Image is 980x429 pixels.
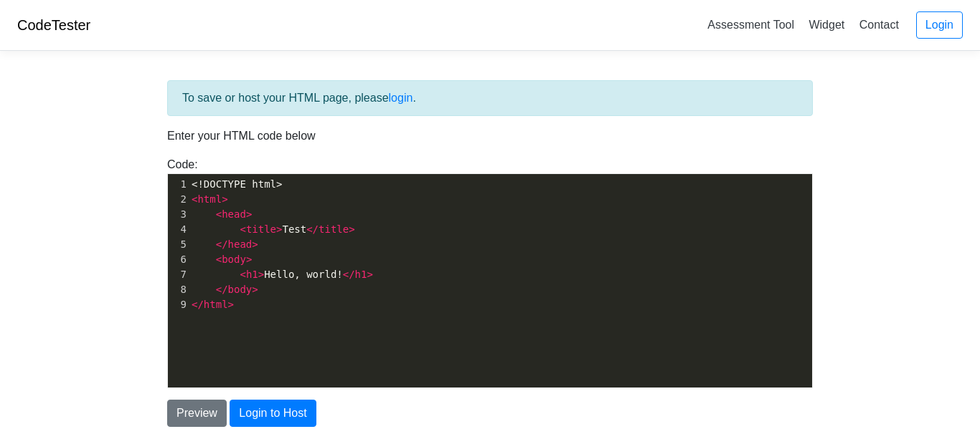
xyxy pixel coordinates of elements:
span: h1 [355,269,367,280]
span: > [258,269,264,280]
span: </ [306,223,319,235]
a: Contact [854,13,905,37]
span: < [216,208,222,220]
div: 4 [168,222,189,237]
span: </ [216,284,228,295]
span: > [246,208,252,220]
div: 1 [168,177,189,192]
span: < [192,193,197,205]
span: > [276,223,282,235]
span: > [252,238,258,250]
span: </ [343,269,355,280]
span: title [246,223,276,235]
div: 7 [168,267,189,282]
div: 2 [168,192,189,207]
a: Login [916,11,963,39]
div: To save or host your HTML page, please . [167,80,813,116]
a: login [389,92,413,104]
span: h1 [246,269,258,280]
span: Hello, world! [192,269,373,280]
span: html [204,299,228,310]
span: html [197,193,222,205]
span: > [252,284,258,295]
span: <!DOCTYPE html> [192,178,282,190]
span: > [349,223,354,235]
span: Test [192,223,355,235]
button: Login to Host [230,400,316,427]
span: title [319,223,349,235]
span: > [228,299,234,310]
span: </ [192,299,204,310]
span: < [216,254,222,265]
span: > [246,254,252,265]
span: head [222,208,246,220]
div: 6 [168,252,189,267]
span: > [367,269,372,280]
button: Preview [167,400,227,427]
span: < [240,269,245,280]
span: < [240,223,245,235]
div: 5 [168,237,189,252]
p: Enter your HTML code below [167,127,813,145]
span: body [222,254,246,265]
span: </ [216,238,228,250]
div: Code: [156,156,824,388]
span: head [228,238,253,250]
a: Assessment Tool [702,13,800,37]
div: 8 [168,282,189,297]
a: Widget [803,13,850,37]
span: body [228,284,253,295]
a: CodeTester [17,17,90,33]
div: 9 [168,297,189,312]
div: 3 [168,207,189,222]
span: > [222,193,227,205]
